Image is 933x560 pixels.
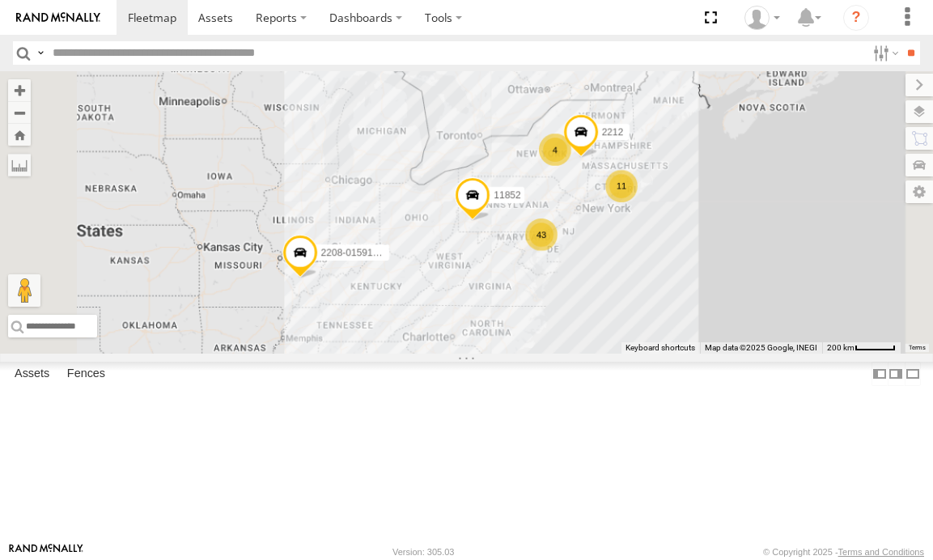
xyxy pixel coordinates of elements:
label: Hide Summary Table [905,362,921,385]
button: Zoom out [8,101,31,124]
img: rand-logo.svg [16,12,100,23]
button: Map Scale: 200 km per 47 pixels [822,342,901,354]
label: Fences [59,363,113,385]
span: 2208-015910002284753 [320,247,426,258]
button: Keyboard shortcuts [626,342,695,354]
button: Drag Pegman onto the map to open Street View [8,274,40,307]
label: Dock Summary Table to the Left [872,362,888,385]
label: Dock Summary Table to the Right [888,362,904,385]
span: 2212 [601,126,623,138]
label: Assets [6,363,57,385]
div: ryan phillips [739,6,786,30]
label: Map Settings [905,180,933,203]
span: Map data ©2025 Google, INEGI [705,343,817,352]
div: © Copyright 2025 - [763,547,924,557]
label: Search Query [34,41,47,65]
span: 200 km [827,343,855,352]
button: Zoom in [8,79,31,101]
div: 4 [539,134,571,166]
a: Visit our Website [9,544,83,560]
div: 43 [525,218,558,251]
div: Version: 305.03 [392,547,454,557]
label: Measure [8,154,31,176]
i: ? [843,5,869,31]
button: Zoom Home [8,124,31,146]
label: Search Filter Options [867,41,901,65]
a: Terms and Conditions [838,547,924,557]
a: Terms [909,345,926,351]
div: 11 [605,170,638,202]
span: 11852 [494,189,520,201]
